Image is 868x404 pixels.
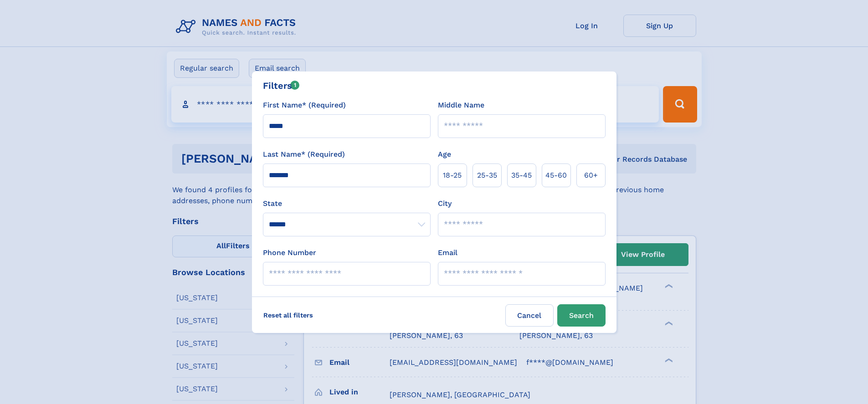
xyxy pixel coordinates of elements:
label: Middle Name [438,100,484,111]
label: Last Name* (Required) [263,149,345,160]
div: Filters [263,79,300,92]
span: 25‑35 [477,170,497,181]
span: 35‑45 [511,170,532,181]
label: Reset all filters [257,304,319,326]
label: Phone Number [263,247,316,258]
label: Cancel [505,304,554,327]
button: Search [557,304,606,327]
label: State [263,198,431,209]
span: 45‑60 [545,170,567,181]
span: 18‑25 [443,170,462,181]
label: Age [438,149,451,160]
label: City [438,198,452,209]
label: First Name* (Required) [263,100,346,111]
span: 60+ [584,170,598,181]
label: Email [438,247,457,258]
